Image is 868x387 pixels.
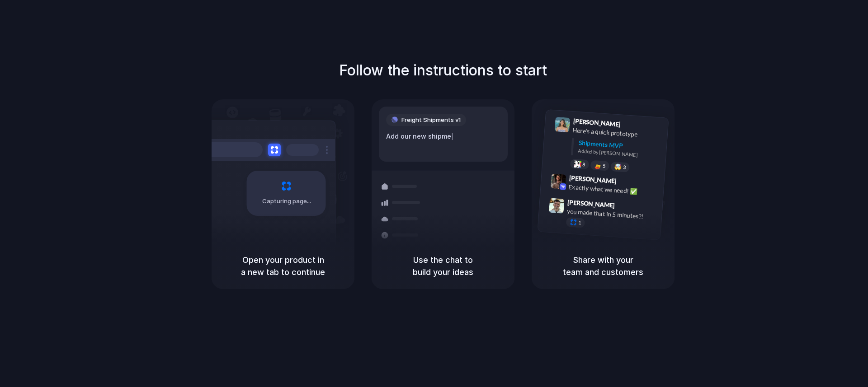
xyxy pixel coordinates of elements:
span: 8 [582,162,585,167]
h5: Use the chat to build your ideas [382,254,504,278]
div: Added by [PERSON_NAME] [578,147,661,160]
span: Freight Shipments v1 [401,116,461,125]
div: Add our new shipme [386,131,500,141]
h5: Share with your team and customers [542,254,664,278]
div: Shipments MVP [578,138,662,153]
span: 9:41 AM [623,120,642,131]
span: [PERSON_NAME] [569,173,617,186]
span: Capturing page [262,197,312,206]
span: 5 [603,163,606,168]
div: 🤯 [614,163,622,170]
span: 3 [623,164,626,169]
span: 9:42 AM [619,177,638,188]
span: | [451,133,453,140]
span: [PERSON_NAME] [567,197,615,210]
span: [PERSON_NAME] [573,116,621,129]
div: Here's a quick prototype [572,125,663,140]
div: you made that in 5 minutes?! [566,206,657,222]
h5: Open your product in a new tab to continue [222,254,344,278]
span: 9:47 AM [618,201,636,212]
h1: Follow the instructions to start [339,60,547,81]
span: 1 [578,220,581,225]
div: Exactly what we need! ✅ [568,182,659,197]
